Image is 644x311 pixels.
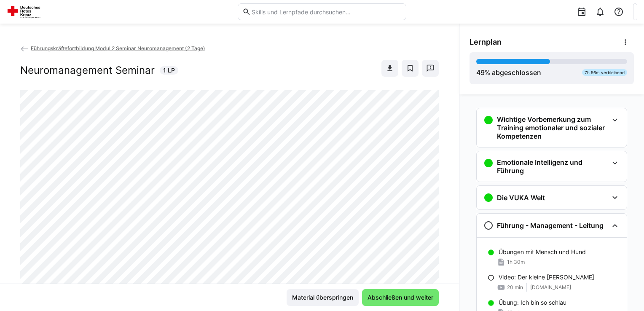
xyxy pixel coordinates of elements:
[582,69,627,76] div: 7h 56m verbleibend
[20,45,205,51] a: Führungskräftefortbildung Modul 2 Seminar Neuromanagement (2 Tage)
[476,67,541,78] div: % abgeschlossen
[476,68,485,77] span: 49
[497,221,604,230] h3: Führung - Management - Leitung
[31,45,205,51] span: Führungskräftefortbildung Modul 2 Seminar Neuromanagement (2 Tage)
[499,248,586,256] p: Übungen mit Mensch und Hund
[497,158,608,175] h3: Emotionale Intelligenz und Führung
[163,66,175,75] span: 1 LP
[366,293,435,302] span: Abschließen und weiter
[20,64,155,77] h2: Neuromanagement Seminar
[499,298,566,307] p: Übung: Ich bin so schlau
[507,259,525,265] span: 1h 30m
[287,289,359,306] button: Material überspringen
[291,293,354,302] span: Material überspringen
[470,38,502,47] span: Lernplan
[362,289,439,306] button: Abschließen und weiter
[530,284,571,291] span: [DOMAIN_NAME]
[497,193,545,202] h3: Die VUKA Welt
[251,8,402,16] input: Skills und Lernpfade durchsuchen…
[497,115,608,140] h3: Wichtige Vorbemerkung zum Training emotionaler und sozialer Kompetenzen
[499,273,594,282] p: Video: Der kleine [PERSON_NAME]
[507,284,523,291] span: 20 min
